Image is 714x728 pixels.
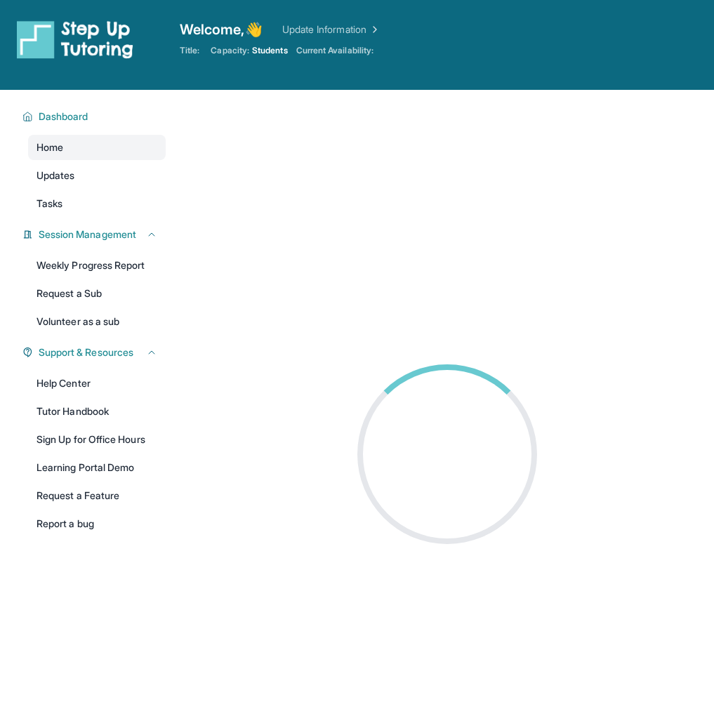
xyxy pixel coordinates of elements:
span: Capacity: [211,45,249,56]
a: Weekly Progress Report [28,253,166,278]
a: Help Center [28,371,166,396]
span: Home [37,140,63,154]
img: logo [17,20,133,59]
span: Current Availability: [296,45,373,56]
img: Chevron Right [366,22,381,37]
a: Tutor Handbook [28,399,166,424]
button: Support & Resources [33,345,157,359]
span: Title: [180,45,199,56]
a: Request a Feature [28,483,166,508]
span: Students [252,45,288,56]
button: Session Management [33,227,157,241]
span: Welcome, 👋 [180,20,263,39]
button: Dashboard [33,110,157,124]
a: Home [28,135,166,160]
span: Support & Resources [39,345,133,359]
a: Volunteer as a sub [28,309,166,334]
a: Update Information [282,22,381,37]
a: Updates [28,163,166,188]
span: Dashboard [39,110,88,124]
a: Tasks [28,191,166,216]
a: Request a Sub [28,281,166,306]
span: Session Management [39,227,136,241]
a: Sign Up for Office Hours [28,427,166,452]
span: Updates [37,168,75,183]
a: Report a bug [28,511,166,536]
span: Tasks [37,197,62,211]
a: Learning Portal Demo [28,455,166,480]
